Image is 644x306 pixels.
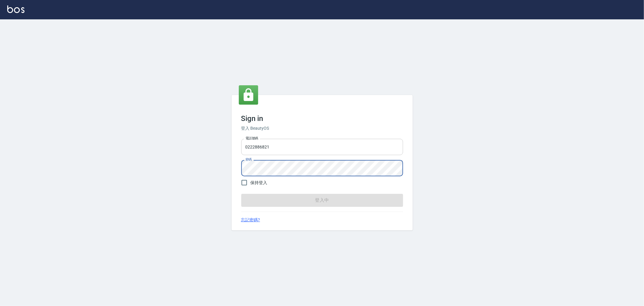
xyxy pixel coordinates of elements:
h6: 登入 BeautyOS [241,125,403,132]
h3: Sign in [241,114,403,123]
a: 忘記密碼? [241,217,260,223]
label: 電話號碼 [245,136,258,141]
img: Logo [7,5,24,13]
label: 密碼 [245,157,252,162]
span: 保持登入 [251,180,268,186]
